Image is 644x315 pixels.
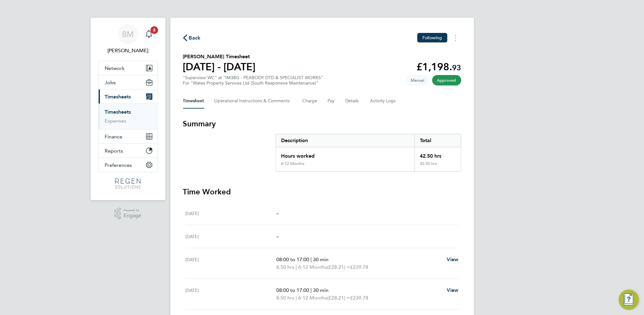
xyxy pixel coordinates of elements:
[99,90,157,104] button: Timesheets
[105,94,131,100] span: Timesheets
[327,295,350,301] span: (£28.21) =
[327,264,350,270] span: (£28.21) =
[303,93,318,109] button: Charge
[98,24,158,54] a: BM[PERSON_NAME]
[99,61,157,75] button: Network
[105,65,125,71] span: Network
[414,134,461,147] div: Total
[276,147,415,161] div: Hours worked
[276,134,415,147] div: Description
[183,93,204,109] button: Timesheet
[105,118,126,124] a: Expenses
[350,295,368,301] span: £239.78
[276,256,309,262] span: 08:00 to 17:00
[310,287,312,293] span: |
[414,161,461,171] div: 42.50 hrs
[328,93,335,109] button: Pay
[98,179,158,189] a: Go to home page
[447,256,459,263] a: View
[417,33,447,42] button: Following
[99,144,157,158] button: Reports
[276,264,294,270] span: 8.50 hrs
[186,256,277,271] div: [DATE]
[186,233,277,240] div: [DATE]
[310,256,312,262] span: |
[98,47,158,54] span: Billy Mcnamara
[281,161,304,166] div: 6-12 Months
[122,30,134,38] span: BM
[105,162,132,168] span: Preferences
[91,18,165,200] nav: Main navigation
[183,53,256,60] h2: [PERSON_NAME] Timesheet
[99,158,157,172] button: Preferences
[115,179,141,189] img: regensolutions-logo-retina.png
[105,148,123,154] span: Reports
[276,233,279,239] span: –
[296,264,297,270] span: |
[298,263,327,271] span: 6-12 Months
[105,134,123,140] span: Finance
[406,75,430,85] span: This timesheet was manually created.
[346,93,360,109] button: Details
[298,294,327,302] span: 6-12 Months
[313,256,328,262] span: 30 min
[183,187,461,197] h3: Time Worked
[186,287,277,302] div: [DATE]
[114,208,141,220] a: Powered byEngage
[350,264,368,270] span: £239.78
[214,93,292,109] button: Operational Instructions & Comments
[183,80,323,86] div: For "Wates Property Services Ltd (South Responsive Maintenance)"
[414,147,461,161] div: 42.50 hrs
[276,295,294,301] span: 8.50 hrs
[276,210,279,216] span: –
[99,129,157,143] button: Finance
[417,61,461,73] app-decimal: £1,198.
[143,24,155,44] a: 2
[370,93,397,109] button: Activity Logs
[99,104,157,129] div: Timesheets
[447,287,459,293] span: View
[276,287,309,293] span: 08:00 to 17:00
[296,295,297,301] span: |
[105,79,116,85] span: Jobs
[447,256,459,262] span: View
[99,75,157,89] button: Jobs
[452,63,461,72] span: 93
[447,287,459,294] a: View
[105,109,131,115] a: Timesheets
[186,210,277,217] div: [DATE]
[124,208,141,213] span: Powered by
[619,290,639,310] button: Engage Resource Center
[183,34,201,42] button: Back
[183,75,323,86] div: "Supervisor WC" at "IM38G - PEABODY DTD & SPECIALIST WORKS"
[313,287,328,293] span: 30 min
[422,35,442,41] span: Following
[432,75,461,85] span: This timesheet has been approved.
[450,33,461,43] button: Timesheets Menu
[150,26,158,34] span: 2
[276,134,461,172] div: Summary
[183,119,461,129] h3: Summary
[124,213,141,218] span: Engage
[189,34,201,42] span: Back
[183,60,256,73] h1: [DATE] - [DATE]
